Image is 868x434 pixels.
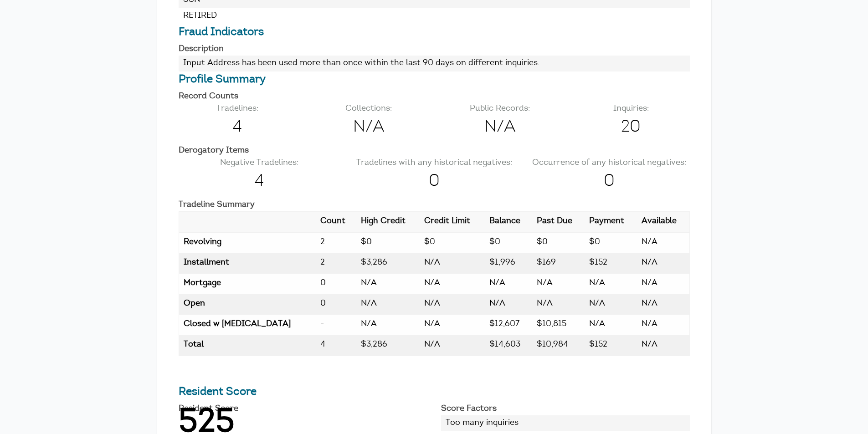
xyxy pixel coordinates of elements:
[179,45,690,53] h4: Description
[361,259,387,267] span: $3,286
[310,103,427,115] p: Collections:
[572,103,690,115] p: Inquiries:
[637,212,689,233] th: Available
[356,335,420,356] td: High Credit
[589,238,600,246] span: $0
[361,300,377,308] span: N/A
[489,279,505,287] span: N/A
[320,341,325,349] span: 4
[420,253,485,274] td: Credit Limit
[316,294,356,315] td: Count
[532,233,585,254] td: Past Due
[420,335,485,356] td: Credit Limit
[485,212,532,233] th: Balance
[489,320,519,328] span: $12,607
[637,294,689,315] td: Available
[320,320,324,328] span: -
[316,212,356,233] th: Count
[179,24,690,41] h3: Fraud Indicators
[441,103,559,115] p: Public Records:
[485,274,532,294] td: Balance
[589,259,607,267] span: $152
[179,157,340,169] p: Negative Tradelines:
[485,335,532,356] td: Balance
[316,335,356,356] td: Count
[356,315,420,335] td: High Credit
[356,294,420,315] td: High Credit
[420,212,485,233] th: Credit Limit
[179,8,690,24] li: RETIRED
[361,341,387,349] span: $3,286
[179,92,690,101] h4: Record Counts
[585,294,637,315] td: Payment
[585,212,637,233] th: Payment
[179,56,690,71] li: Input Address has been used more than once within the last 90 days on different inquiries.
[179,405,427,413] h4: Resident Score
[420,315,485,335] td: Credit Limit
[637,253,689,274] td: Available
[642,238,657,246] span: N/A
[424,238,435,246] span: $0
[485,253,532,274] td: Balance
[356,274,420,294] td: High Credit
[320,279,326,287] span: 0
[179,415,427,432] h1: 525
[485,315,532,335] td: Balance
[537,279,553,287] span: N/A
[424,300,440,308] span: N/A
[179,103,296,115] p: Tradelines:
[179,384,690,400] h3: Resident Score
[179,115,296,140] span: 4
[316,233,356,254] td: Count
[572,115,690,140] span: 20
[179,169,340,194] span: 4
[489,300,505,308] span: N/A
[420,233,485,254] td: Credit Limit
[642,320,657,328] span: N/A
[532,253,585,274] td: Past Due
[356,253,420,274] td: High Credit
[184,238,221,246] span: Revolving
[589,341,607,349] span: $152
[637,315,689,335] td: Available
[310,115,427,140] span: N/A
[320,259,325,267] span: 2
[179,201,690,209] h4: Tradeline Summary
[361,279,377,287] span: N/A
[485,233,532,254] td: Balance
[184,259,229,267] span: Installment
[585,253,637,274] td: Payment
[642,300,657,308] span: N/A
[320,238,325,246] span: 2
[585,335,637,356] td: Payment
[532,274,585,294] td: Past Due
[354,169,515,194] span: 0
[441,115,559,140] span: N/A
[537,259,556,267] span: $169
[179,147,690,155] h4: Derogatory Items
[537,320,566,328] span: $10,815
[589,279,605,287] span: N/A
[529,169,690,194] span: 0
[532,335,585,356] td: Past Due
[356,212,420,233] th: High Credit
[356,233,420,254] td: High Credit
[441,415,690,431] li: Too many inquiries
[424,279,440,287] span: N/A
[537,341,568,349] span: $10,984
[637,335,689,356] td: Available
[532,315,585,335] td: Past Due
[316,274,356,294] td: Count
[485,294,532,315] td: Balance
[637,233,689,254] td: Available
[420,294,485,315] td: Credit Limit
[184,341,204,349] span: Total
[585,274,637,294] td: Payment
[441,405,690,413] h4: Score Factors
[585,233,637,254] td: Payment
[424,341,440,349] span: N/A
[354,157,515,169] p: Tradelines with any historical negatives:
[489,341,520,349] span: $14,603
[642,279,657,287] span: N/A
[537,300,553,308] span: N/A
